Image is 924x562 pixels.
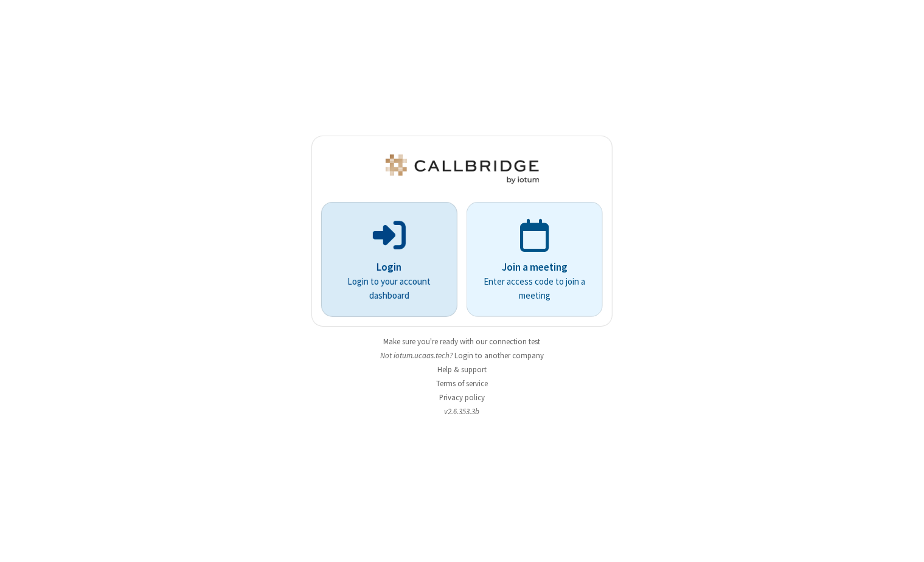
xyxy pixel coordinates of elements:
p: Enter access code to join a meeting [484,275,586,302]
li: Not iotum.​ucaas.​tech? [311,350,613,361]
button: LoginLogin to your account dashboard [321,202,457,317]
p: Login to your account dashboard [338,275,440,302]
img: iotum.​ucaas.​tech [383,154,541,184]
a: Help & support [437,364,487,375]
a: Make sure you're ready with our connection test [384,336,541,347]
a: Terms of service [436,378,488,389]
a: Privacy policy [439,392,485,403]
li: v2.6.353.3b [311,406,613,417]
p: Login [338,260,440,276]
a: Join a meetingEnter access code to join a meeting [467,202,603,317]
p: Join a meeting [484,260,586,276]
button: Login to another company [454,350,544,361]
